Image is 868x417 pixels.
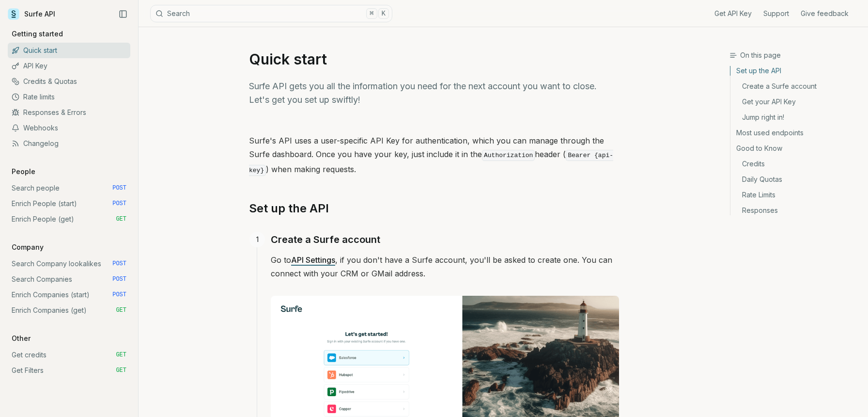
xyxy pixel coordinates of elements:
[8,334,34,343] p: Other
[714,9,752,18] a: Get API Key
[249,50,619,68] h1: Quick start
[8,58,130,74] a: API Key
[8,347,130,363] a: Get credits GET
[730,66,860,79] a: Set up the API
[8,363,130,378] a: Get Filters GET
[150,5,392,22] button: Search⌘K
[378,8,389,19] kbd: K
[763,9,789,18] a: Support
[730,110,860,125] a: Jump right in!
[8,196,130,211] a: Enrich People (start) POST
[116,7,130,21] button: Collapse Sidebar
[8,74,130,89] a: Credits & Quotas
[112,184,126,192] span: POST
[8,136,130,151] a: Changelog
[366,8,377,19] kbd: ⌘
[730,94,860,110] a: Get your API Key
[801,9,849,18] a: Give feedback
[8,272,130,287] a: Search Companies POST
[116,367,126,374] span: GET
[249,80,619,107] p: Surfe API gets you all the information you need for the next account you want to close. Let's get...
[8,180,130,196] a: Search people POST
[112,275,126,283] span: POST
[8,242,47,252] p: Company
[730,156,860,172] a: Credits
[116,215,126,223] span: GET
[730,141,860,156] a: Good to Know
[271,232,380,247] a: Create a Surfe account
[8,167,39,176] p: People
[8,105,130,120] a: Responses & Errors
[8,287,130,303] a: Enrich Companies (start) POST
[730,187,860,203] a: Rate Limits
[271,253,619,280] p: Go to , if you don't have a Surfe account, you'll be asked to create one. You can connect with yo...
[112,291,126,299] span: POST
[8,7,55,21] a: Surfe API
[291,255,335,265] a: API Settings
[730,125,860,141] a: Most used endpoints
[729,50,860,60] h3: On this page
[8,303,130,318] a: Enrich Companies (get) GET
[116,306,126,314] span: GET
[112,200,126,208] span: POST
[8,43,130,58] a: Quick start
[249,201,329,216] a: Set up the API
[730,172,860,187] a: Daily Quotas
[8,29,67,39] p: Getting started
[112,260,126,268] span: POST
[8,89,130,105] a: Rate limits
[482,150,535,161] code: Authorization
[8,256,130,272] a: Search Company lookalikes POST
[730,79,860,94] a: Create a Surfe account
[730,203,860,215] a: Responses
[116,351,126,359] span: GET
[8,211,130,227] a: Enrich People (get) GET
[249,134,619,177] p: Surfe's API uses a user-specific API Key for authentication, which you can manage through the Sur...
[8,120,130,136] a: Webhooks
